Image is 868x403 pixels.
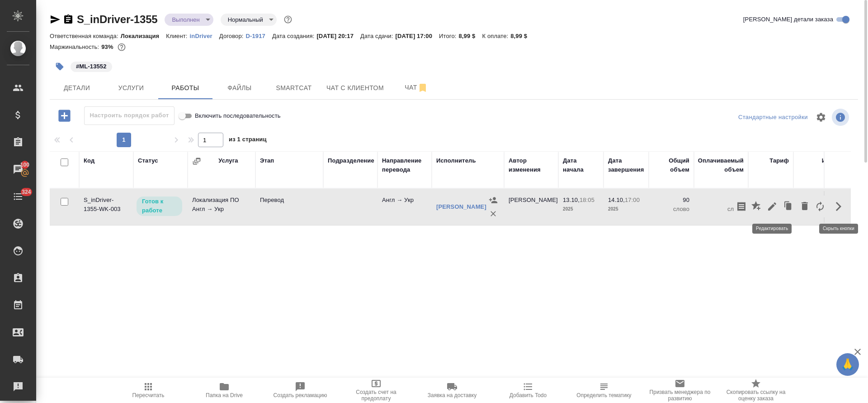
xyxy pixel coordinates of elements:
a: S_inDriver-1355 [77,13,157,25]
p: Готов к работе [142,197,177,215]
p: слово [653,205,689,214]
p: Ответственная команда: [50,33,121,39]
button: Сгруппировать [192,157,201,166]
span: Чат [395,82,438,93]
p: Клиент: [166,33,189,39]
p: Дата создания: [272,33,316,39]
a: inDriver [190,32,219,39]
button: Назначить [486,193,500,207]
span: Smartcat [272,82,316,94]
div: Общий объем [653,156,689,174]
button: Доп статусы указывают на важность/срочность заказа [282,14,294,25]
span: Включить последовательность [195,111,281,120]
div: Направление перевода [382,156,427,174]
button: Скопировать мини-бриф [734,196,749,217]
span: ML-13552 [70,62,113,70]
div: Оплачиваемый объем [698,156,744,174]
span: Детали [55,82,99,94]
div: split button [736,110,810,125]
p: Локализация [121,33,166,39]
p: [DATE] 20:17 [316,33,360,39]
button: 25.20 UAH; [116,41,127,53]
div: Исполнитель может приступить к работе [136,196,183,217]
button: Удалить [486,207,500,221]
div: Исполнитель [436,156,476,165]
td: [PERSON_NAME] [504,191,558,223]
td: Локализация ПО Англ → Укр [188,191,255,223]
p: D-1917 [246,33,272,39]
div: Дата начала [563,156,599,174]
button: Чтобы определение сработало, загрузи исходные файлы на странице "файлы" и привяжи проект в SmartCat [566,378,642,403]
p: 17:00 [625,197,640,203]
p: слово [698,205,744,214]
p: 93% [101,43,115,50]
span: Чат с клиентом [326,82,384,94]
button: 🙏 [836,353,859,376]
p: Перевод [260,196,319,205]
p: 18:05 [580,197,594,203]
p: Итого: [439,33,458,39]
div: Автор изменения [509,156,554,174]
p: 2025 [563,205,599,214]
a: 324 [2,185,34,208]
span: из 1 страниц [229,134,267,147]
button: Добавить оценку [749,196,764,217]
p: inDriver [190,33,219,39]
p: 14.10, [608,197,625,203]
td: S_inDriver-1355-WK-003 [79,191,133,223]
div: Дата завершения [608,156,644,174]
p: 90 [698,196,744,205]
span: [PERSON_NAME] детали заказа [743,15,833,24]
button: Заменить [812,196,828,217]
p: 2025 [608,205,644,214]
a: D-1917 [246,32,272,39]
div: Код [84,156,94,165]
p: К оплате: [482,33,510,39]
div: Тариф [769,156,789,165]
div: Услуга [218,156,238,165]
div: Подразделение [328,156,374,165]
a: [PERSON_NAME] [436,203,486,210]
p: 8,99 $ [459,33,482,39]
p: 8,99 $ [510,33,534,39]
span: Работы [164,82,207,94]
span: Посмотреть информацию [832,109,851,126]
div: Этап [260,156,274,165]
button: Скопировать ссылку [63,14,74,25]
p: 13.10, [563,197,580,203]
p: Дата сдачи: [360,33,395,39]
button: Добавить тэг [50,57,70,77]
span: 100 [15,160,35,169]
p: 90 [653,196,689,205]
div: Итого [822,156,839,165]
span: Настроить таблицу [810,106,832,128]
p: [DATE] 17:00 [395,33,439,39]
div: Выполнен [165,14,213,26]
svg: Отписаться [417,82,428,93]
button: Удалить [797,196,812,217]
div: Выполнен [221,14,277,26]
span: Файлы [218,82,261,94]
div: Статус [138,156,158,165]
p: #ML-13552 [76,62,107,71]
span: Услуги [109,82,153,94]
p: Маржинальность: [50,43,101,50]
button: Клонировать [780,196,797,217]
a: 100 [2,158,34,181]
td: Англ → Укр [377,191,432,223]
button: Скопировать ссылку для ЯМессенджера [50,14,61,25]
p: Договор: [219,33,246,39]
button: Нормальный [225,16,266,24]
span: 324 [16,187,37,197]
button: Добавить работу [52,106,77,125]
span: 🙏 [840,355,855,374]
button: Выполнен [169,16,202,24]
